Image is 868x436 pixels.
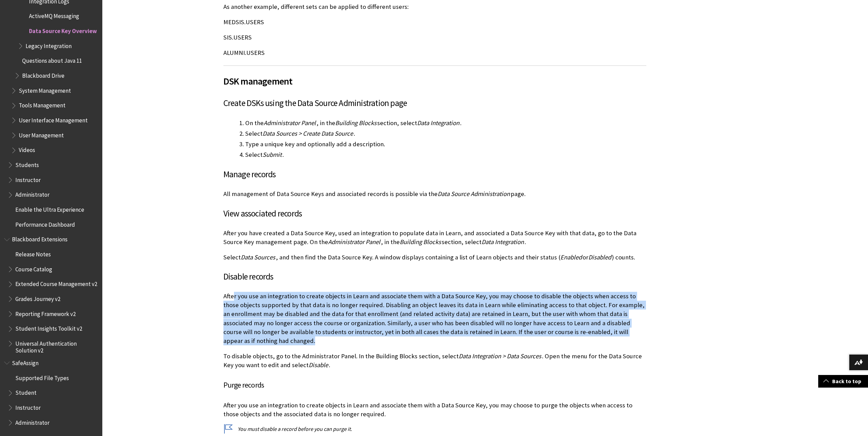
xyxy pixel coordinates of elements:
[263,130,353,137] span: Data Sources > Create Data Source
[15,204,84,213] span: Enable the Ultra Experience
[328,238,380,246] span: Administrator Panel
[264,119,316,127] span: Administrator Panel
[12,357,39,366] span: SafeAssign
[223,18,646,27] p: MEDSIS.USERS
[4,357,98,428] nav: Book outline for Blackboard SafeAssign
[245,139,646,149] li: Type a unique key and optionally add a description.
[223,97,646,110] h3: Create DSKs using the Data Source Administration page
[15,279,97,288] span: Extended Course Management v2
[223,74,646,88] span: DSK management
[29,11,79,20] span: ActiveMQ Messaging
[15,402,41,411] span: Instructor
[15,264,52,273] span: Course Catalog
[459,352,541,360] span: Data Integration > Data Sources
[19,115,88,124] span: User Interface Management
[223,168,646,181] h3: Manage records
[223,253,646,262] p: Select , and then find the Data Source Key. A window displays containing a list of Learn objects ...
[4,234,98,354] nav: Book outline for Blackboard Extensions
[263,151,282,159] span: Submit
[309,361,328,369] span: Disable
[15,189,49,198] span: Administrator
[15,219,75,228] span: Performance Dashboard
[223,292,646,345] p: After you use an integration to create objects in Learn and associate them with a Data Source Key...
[15,323,82,332] span: Student Insights Toolkit v2
[335,119,377,127] span: Building Blocks
[223,425,646,433] p: You must disable a record before you can purge it.
[223,352,646,370] p: To disable objects, go to the Administrator Panel. In the Building Blocks section, select . Open ...
[223,33,646,42] p: SIS.USERS
[223,207,646,220] h3: View associated records
[223,379,646,391] h4: Purge records
[15,174,41,183] span: Instructor
[245,129,646,138] li: Select .
[19,145,35,154] span: Videos
[15,338,98,354] span: Universal Authentication Solution v2
[15,308,76,317] span: Reporting Framework v2
[560,253,582,261] span: Enabled
[588,253,611,261] span: Disabled
[223,270,646,283] h3: Disable records
[400,238,441,246] span: Building Blocks
[26,40,72,49] span: Legacy Integration
[19,130,64,139] span: User Management
[19,85,71,94] span: System Management
[22,55,82,64] span: Questions about Java 11
[15,159,39,168] span: Students
[482,238,524,246] span: Data Integration
[223,229,646,246] p: After you have created a Data Source Key, used an integration to populate data in Learn, and asso...
[15,387,36,396] span: Student
[22,70,64,79] span: Blackboard Drive
[438,190,510,198] span: Data Source Administration
[245,150,646,160] li: Select .
[417,119,459,127] span: Data Integration
[223,48,646,57] p: ALUMNI.USERS
[245,118,646,128] li: On the , in the section, select .
[15,249,51,258] span: Release Notes
[29,25,97,34] span: Data Source Key Overview
[818,375,868,388] a: Back to top
[223,190,646,198] p: All management of Data Source Keys and associated records is possible via the page.
[241,253,275,261] span: Data Sources
[15,372,69,381] span: Supported File Types
[15,417,49,426] span: Administrator
[19,100,65,109] span: Tools Management
[223,401,646,419] p: After you use an integration to create objects in Learn and associate them with a Data Source Key...
[223,2,646,11] p: As another example, different sets can be applied to different users:
[12,234,68,243] span: Blackboard Extensions
[15,293,60,302] span: Grades Journey v2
